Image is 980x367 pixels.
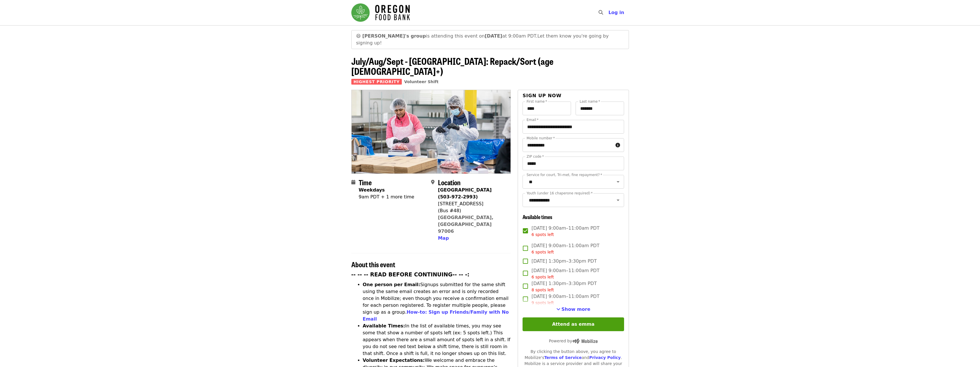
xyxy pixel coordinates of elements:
[356,33,361,39] span: grinning face emoji
[527,118,539,122] label: Email
[438,207,506,214] div: (Bus #48)
[589,355,621,360] a: Privacy Policy
[527,100,547,103] label: First name
[363,323,405,329] strong: Available Times:
[431,179,435,185] i: map-marker-alt icon
[576,101,624,115] input: Last name
[607,6,611,19] input: Search
[531,275,554,279] span: 6 spots left
[615,142,620,148] i: circle-info icon
[351,3,410,22] img: Oregon Food Bank - Home
[531,288,554,292] span: 8 spots left
[438,235,449,242] button: Map
[527,192,593,195] label: Youth (under 16 chaperone required)
[362,33,537,39] span: is attending this event on at 9:00am PDT.
[608,10,624,15] span: Log in
[438,215,494,234] a: [GEOGRAPHIC_DATA], [GEOGRAPHIC_DATA] 97006
[351,54,554,78] span: July/Aug/Sept - [GEOGRAPHIC_DATA]: Repack/Sort (age [DEMOGRAPHIC_DATA]+)
[556,306,591,313] button: See more timeslots
[580,100,600,103] label: Last name
[363,358,425,363] strong: Volunteer Expectations:
[523,93,562,98] span: Sign up now
[531,293,599,306] span: [DATE] 9:00am–11:00am PDT
[531,250,554,254] span: 6 spots left
[523,120,624,134] input: Email
[531,267,599,280] span: [DATE] 9:00am–11:00am PDT
[351,259,395,269] span: About this event
[527,173,602,177] label: Service for court, Tri-met, fine repayment?
[531,280,597,293] span: [DATE] 1:30pm–3:30pm PDT
[523,317,624,331] button: Attend as emma
[523,101,571,115] input: First name
[614,178,622,186] button: Open
[438,187,492,200] strong: [GEOGRAPHIC_DATA] (503-972-2993)
[363,309,509,322] a: How-to: Sign up Friends/Family with No Email
[527,155,544,158] label: ZIP code
[363,282,420,287] strong: One person per Email:
[572,339,598,344] img: Powered by Mobilize
[438,200,506,207] div: [STREET_ADDRESS]
[363,281,511,323] li: Signups submitted for the same shift using the same email creates an error and is only recorded o...
[362,33,426,39] strong: [PERSON_NAME]'s group
[523,138,613,152] input: Mobile number
[352,90,511,173] img: July/Aug/Sept - Beaverton: Repack/Sort (age 10+) organized by Oregon Food Bank
[531,258,597,265] span: [DATE] 1:30pm–3:30pm PDT
[359,177,372,187] span: Time
[485,33,502,39] strong: [DATE]
[351,179,355,185] i: calendar icon
[531,232,554,237] span: 6 spots left
[531,225,599,238] span: [DATE] 9:00am–11:00am PDT
[549,339,598,343] span: Powered by
[562,307,591,312] span: Show more
[351,272,469,278] strong: -- -- -- READ BEFORE CONTINUING-- -- -:
[359,194,414,200] div: 9am PDT + 1 more time
[363,323,511,357] li: In the list of available times, you may see some that show a number of spots left (ex: 5 spots le...
[404,79,439,84] a: Volunteer Shift
[531,300,554,305] span: 9 spots left
[614,196,622,204] button: Open
[599,10,603,15] i: search icon
[544,355,582,360] a: Terms of Service
[359,187,385,193] strong: Weekdays
[351,79,402,85] span: Highest Priority
[527,136,555,140] label: Mobile number
[604,7,629,18] button: Log in
[523,213,552,220] span: Available times
[523,157,624,170] input: ZIP code
[438,235,449,241] span: Map
[438,177,461,187] span: Location
[531,242,599,255] span: [DATE] 9:00am–11:00am PDT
